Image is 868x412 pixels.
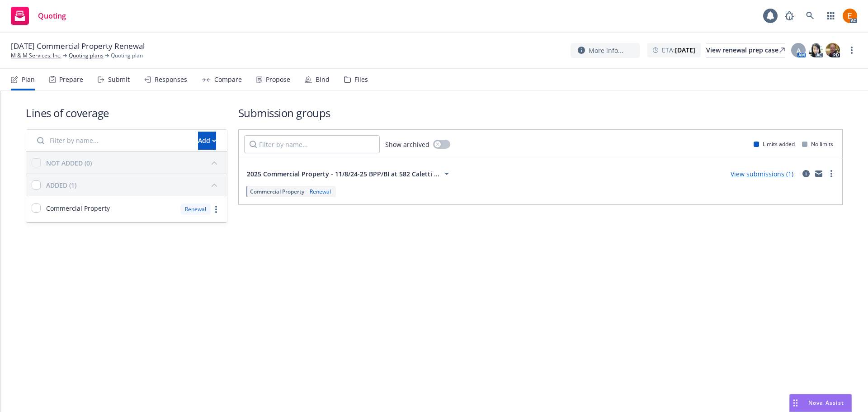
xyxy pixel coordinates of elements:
button: Nova Assist [789,394,852,412]
a: Report a Bug [780,7,798,25]
a: Switch app [822,7,840,25]
span: Quoting [38,12,66,19]
div: View renewal prep case [706,43,785,57]
div: Renewal [180,204,211,215]
span: [DATE] Commercial Property Renewal [11,41,145,52]
span: Nova Assist [808,399,844,407]
div: Files [354,76,368,83]
span: More info... [589,46,623,55]
h1: Submission groups [238,105,843,120]
a: mail [813,168,824,179]
span: A [797,46,801,55]
a: more [211,204,222,215]
a: View renewal prep case [706,43,785,57]
img: photo [826,43,840,57]
button: 2025 Commercial Property - 11/8/24-25 BPP/BI at 582 Caletti ... [244,165,455,183]
a: View submissions (1) [731,170,793,178]
img: photo [843,9,857,23]
span: Show archived [385,140,429,149]
div: Plan [22,76,35,83]
strong: [DATE] [675,46,695,54]
a: M & M Services, Inc. [11,52,61,60]
div: Submit [108,76,130,83]
div: Add [198,132,216,149]
div: Propose [266,76,290,83]
div: Prepare [59,76,83,83]
span: ETA : [662,45,695,55]
button: Add [198,132,216,150]
span: Commercial Property [46,204,110,213]
button: More info... [571,43,640,58]
div: Renewal [308,188,333,195]
div: Drag to move [790,394,801,412]
img: photo [808,43,823,57]
a: more [846,45,857,56]
h1: Lines of coverage [26,105,227,120]
div: Limits added [754,140,795,148]
button: NOT ADDED (0) [46,156,222,170]
div: Bind [316,76,330,83]
div: Compare [214,76,242,83]
div: NOT ADDED (0) [46,158,92,168]
a: Search [801,7,819,25]
div: No limits [802,140,833,148]
span: Commercial Property [250,188,304,195]
a: Quoting [7,3,70,28]
button: ADDED (1) [46,178,222,192]
div: ADDED (1) [46,180,76,190]
a: Quoting plans [69,52,104,60]
a: more [826,168,837,179]
input: Filter by name... [32,132,193,150]
span: 2025 Commercial Property - 11/8/24-25 BPP/BI at 582 Caletti ... [247,169,439,179]
span: Quoting plan [111,52,143,60]
a: circleInformation [801,168,811,179]
div: Responses [155,76,187,83]
input: Filter by name... [244,135,380,153]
